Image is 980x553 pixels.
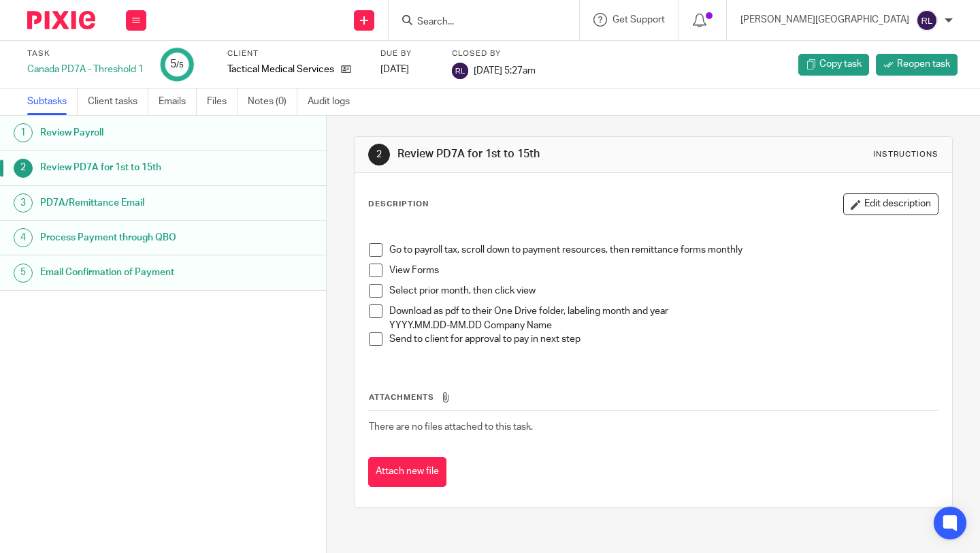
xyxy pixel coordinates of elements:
img: svg%3E [452,63,468,79]
input: Search [416,16,538,29]
h1: Review PD7A for 1st to 15th [40,157,222,178]
span: Reopen task [897,57,950,71]
h1: PD7A/Remittance Email [40,193,222,213]
span: Get Support [612,15,665,25]
span: [DATE] 5:27am [474,65,536,75]
h1: Email Confirmation of Payment [40,262,222,283]
div: 4 [14,228,33,247]
p: YYYY.MM.DD-MM.DD Company Name [389,319,938,332]
div: 5 [170,57,184,72]
a: Subtasks [27,89,78,115]
a: Audit logs [308,89,360,115]
div: Canada PD7A - Threshold 1 [27,63,144,76]
p: Send to client for approval to pay in next step [389,332,938,346]
p: Select prior month, then click view [389,284,938,298]
button: Attach new file [368,457,446,488]
a: Client tasks [88,89,148,115]
label: Closed by [452,48,536,59]
a: Files [207,89,238,115]
div: 2 [14,159,33,178]
div: 3 [14,193,33,212]
img: Pixie [27,11,95,29]
a: Copy task [798,54,869,76]
span: Copy task [819,57,862,71]
p: Go to payroll tax, scroll down to payment resources, then remittance forms monthly [389,243,938,257]
button: Edit description [843,193,938,215]
span: Attachments [369,394,434,401]
label: Due by [380,48,435,59]
a: Emails [159,89,197,115]
a: Notes (0) [248,89,297,115]
p: Description [368,199,429,210]
p: View Forms [389,264,938,277]
img: svg%3E [916,10,938,31]
p: [PERSON_NAME][GEOGRAPHIC_DATA] [740,13,909,27]
div: 1 [14,123,33,142]
span: There are no files attached to this task. [369,422,533,432]
p: Tactical Medical Services [227,63,334,76]
h1: Review PD7A for 1st to 15th [397,147,683,161]
p: Download as pdf to their One Drive folder, labeling month and year [389,304,938,318]
div: Instructions [873,149,938,160]
div: 2 [368,144,390,165]
label: Client [227,48,363,59]
small: /5 [176,61,184,69]
label: Task [27,48,144,59]
div: [DATE] [380,63,435,76]
a: Reopen task [876,54,958,76]
div: 5 [14,264,33,283]
h1: Process Payment through QBO [40,227,222,248]
h1: Review Payroll [40,123,222,143]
